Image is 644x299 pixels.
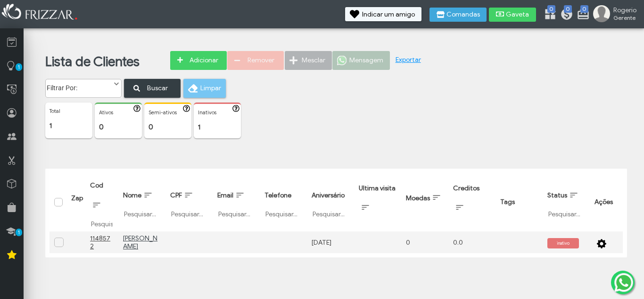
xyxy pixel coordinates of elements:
[141,81,174,95] span: Buscar
[448,231,495,253] td: 0.0
[453,184,479,192] span: Creditos
[46,79,113,92] label: Filtrar Por:
[50,121,88,130] p: 1
[99,109,138,116] p: Ativos
[183,79,226,98] button: Limpar
[90,234,110,250] u: 1148572
[593,5,639,24] a: Rogerio Gerente
[547,5,555,13] span: 0
[90,181,103,189] span: Cod
[99,123,138,131] p: 0
[170,191,182,199] span: CPF
[198,123,237,131] p: 1
[90,219,114,229] input: Pesquisar...
[544,8,553,23] a: 0
[312,239,349,247] div: [DATE]
[500,198,515,206] span: Tags
[359,184,396,192] span: Ultima visita
[123,234,157,250] a: [PERSON_NAME]
[45,53,140,70] a: Lista de Clientes
[165,173,213,231] th: CPF: activate to sort column ascending
[231,105,244,114] button: ui-button
[213,173,260,231] th: Email: activate to sort column ascending
[118,173,165,231] th: Nome: activate to sort column ascending
[132,105,145,114] button: ui-button
[560,8,570,23] a: 0
[396,56,421,64] a: Exportar
[217,191,233,199] span: Email
[354,173,401,231] th: Ultima visita: activate to sort column ascending
[345,7,421,21] button: Indicar um amigo
[577,8,586,23] a: 0
[260,173,307,231] th: Telefone
[429,8,487,22] button: Comandas
[446,11,480,18] span: Comandas
[55,198,61,205] div: Selecionar tudo
[181,105,194,114] button: ui-button
[16,229,22,236] span: 1
[66,173,85,231] th: Zap
[489,8,536,22] button: Gaveta
[149,109,187,116] p: Semi-ativos
[170,51,227,70] button: Adicionar
[198,109,237,116] p: Inativos
[264,209,302,219] input: Pesquisar...
[187,53,220,68] span: Adicionar
[123,209,161,219] input: Pesquisar...
[50,108,88,114] p: Total
[612,271,635,294] img: whatsapp.png
[495,173,543,231] th: Tags
[71,194,83,202] span: Zap
[200,81,219,95] span: Limpar
[264,191,291,199] span: Telefone
[401,173,448,231] th: Moedas: activate to sort column ascending
[85,173,118,231] th: Cod: activate to sort column ascending
[170,209,208,219] input: Pesquisar...
[401,231,448,253] td: 0
[506,11,529,18] span: Gaveta
[613,14,636,21] span: Gerente
[448,173,495,231] th: Creditos: activate to sort column ascending
[149,123,187,131] p: 0
[613,6,636,14] span: Rogerio
[362,11,415,18] span: Indicar um amigo
[594,198,613,206] span: Ações
[217,209,255,219] input: Pesquisar...
[124,79,181,98] button: Buscar
[312,191,345,199] span: Aniversário
[312,209,349,219] input: Pesquisar...
[307,173,354,231] th: Aniversário
[16,63,22,71] span: 1
[564,5,572,13] span: 0
[406,194,430,202] span: Moedas
[580,5,588,13] span: 0
[123,191,141,199] span: Nome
